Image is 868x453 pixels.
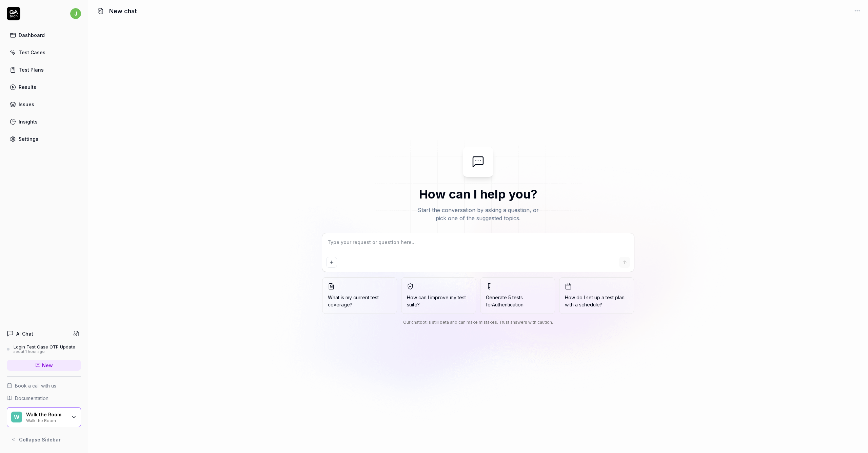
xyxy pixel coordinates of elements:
a: Dashboard [7,29,81,42]
a: Book a call with us [7,382,81,389]
div: Walk the Room [26,417,67,423]
span: Collapse Sidebar [19,436,61,443]
span: How do I set up a test plan with a schedule? [565,294,628,308]
div: Test Plans [19,66,44,73]
button: How can I improve my test suite? [401,277,476,314]
div: Login Test Case OTP Update [14,344,75,350]
a: Test Cases [7,46,81,59]
button: j [70,7,81,20]
span: Book a call with us [15,382,56,389]
div: Dashboard [19,32,45,39]
a: Issues [7,98,81,111]
button: How do I set up a test plan with a schedule? [559,277,634,314]
span: New [42,362,53,369]
a: Results [7,80,81,94]
span: W [11,412,22,422]
a: Test Plans [7,63,81,76]
span: Generate 5 tests for Authentication [486,295,524,307]
span: What is my current test coverage? [328,294,391,308]
a: Insights [7,115,81,128]
h4: AI Chat [16,330,33,337]
div: Walk the Room [26,412,67,418]
div: Test Cases [19,49,45,56]
span: How can I improve my test suite? [407,294,470,308]
a: New [7,360,81,371]
a: Documentation [7,395,81,402]
button: Add attachment [326,257,337,268]
div: Settings [19,135,38,143]
a: Settings [7,132,81,146]
div: Results [19,83,36,91]
span: j [70,8,81,19]
button: Generate 5 tests forAuthentication [480,277,555,314]
span: Documentation [15,395,48,402]
div: about 1 hour ago [14,350,75,354]
button: WWalk the RoomWalk the Room [7,407,81,428]
button: Collapse Sidebar [7,433,81,446]
h1: New chat [109,6,137,16]
div: Our chatbot is still beta and can make mistakes. Trust answers with caution. [322,319,634,325]
div: Insights [19,118,38,125]
button: What is my current test coverage? [322,277,397,314]
div: Issues [19,101,34,108]
a: Login Test Case OTP Updateabout 1 hour ago [7,344,81,354]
